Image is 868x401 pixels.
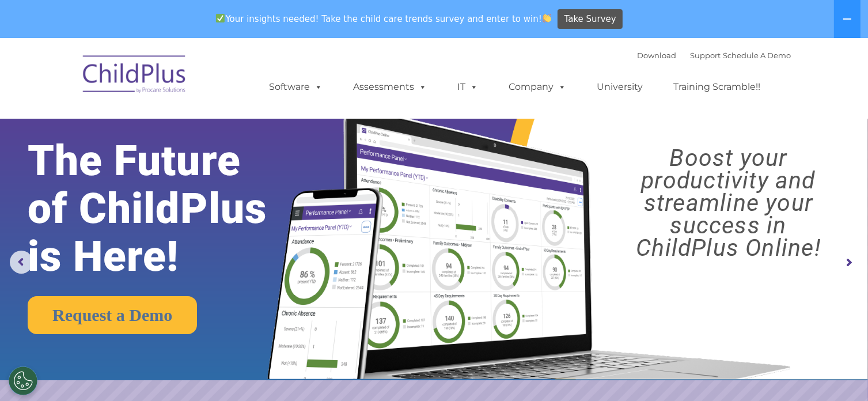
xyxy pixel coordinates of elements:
[498,75,578,99] a: Company
[662,75,772,99] a: Training Scramble!!
[211,7,556,30] span: Your insights needed! Take the child care trends survey and enter to win!
[638,51,677,60] a: Download
[600,147,857,259] rs-layer: Boost your productivity and streamline your success in ChildPlus Online!
[342,75,439,99] a: Assessments
[160,76,195,85] span: Last name
[160,123,209,132] span: Phone number
[258,75,335,99] a: Software
[558,9,623,29] a: Take Survey
[28,296,197,334] a: Request a Demo
[638,51,791,60] font: |
[723,51,791,60] a: Schedule A Demo
[9,366,37,395] button: Cookies Settings
[77,47,192,105] img: ChildPlus by Procare Solutions
[564,9,616,29] span: Take Survey
[691,51,721,60] a: Support
[586,75,655,99] a: University
[543,14,551,22] img: 👏
[216,14,225,22] img: ✅
[446,75,490,99] a: IT
[28,137,305,281] rs-layer: The Future of ChildPlus is Here!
